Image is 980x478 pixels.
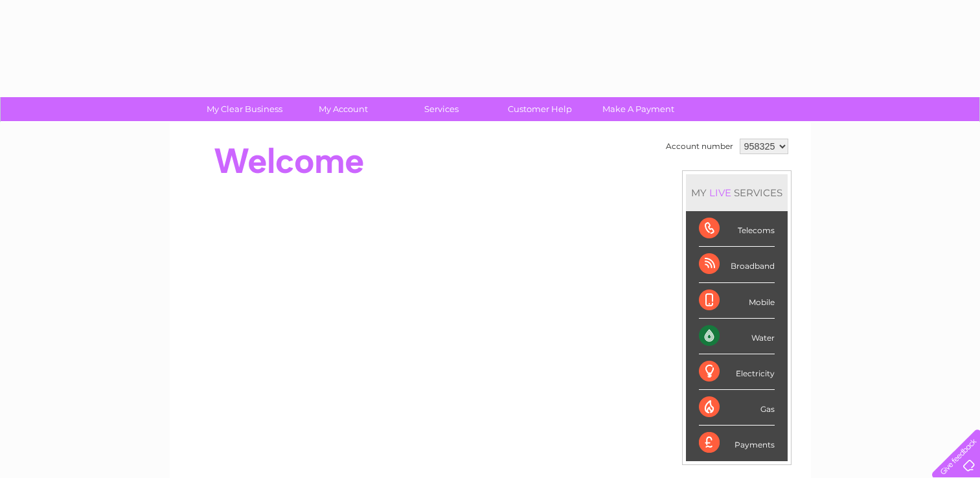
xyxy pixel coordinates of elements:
[699,390,775,426] div: Gas
[699,319,775,354] div: Water
[663,135,736,157] td: Account number
[486,97,593,121] a: Customer Help
[699,426,775,461] div: Payments
[290,97,396,121] a: My Account
[191,97,298,121] a: My Clear Business
[699,354,775,390] div: Electricity
[707,187,734,199] div: LIVE
[585,97,692,121] a: Make A Payment
[686,174,788,211] div: MY SERVICES
[699,283,775,319] div: Mobile
[699,211,775,247] div: Telecoms
[699,247,775,282] div: Broadband
[388,97,495,121] a: Services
